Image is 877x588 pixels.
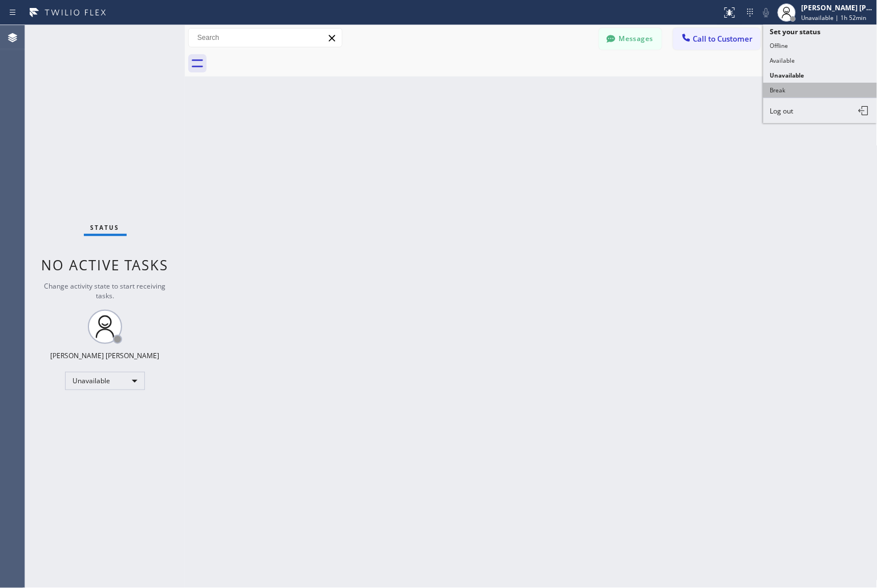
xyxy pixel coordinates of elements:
button: Messages [599,28,662,50]
input: Search [189,29,342,47]
button: Mute [758,5,774,21]
div: [PERSON_NAME] [PERSON_NAME] [802,3,874,13]
span: Change activity state to start receiving tasks. [45,281,166,301]
span: No active tasks [42,256,169,274]
button: Call to Customer [673,28,761,50]
span: Status [91,224,120,232]
span: Unavailable | 1h 52min [802,14,867,22]
div: [PERSON_NAME] [PERSON_NAME] [51,351,160,360]
span: Call to Customer [693,34,753,44]
div: Unavailable [65,372,145,390]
